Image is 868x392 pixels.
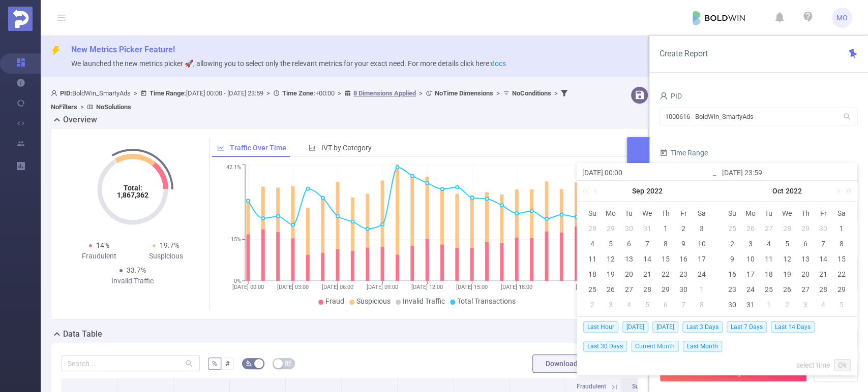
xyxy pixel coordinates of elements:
td: September 5, 2022 [602,236,620,251]
td: September 20, 2022 [620,267,638,282]
span: Fr [674,209,693,218]
td: October 7, 2022 [674,297,693,312]
div: 30 [623,222,635,235]
div: 5 [641,299,653,311]
div: 3 [744,238,757,250]
span: BoldWin_SmartyAds [DATE] 00:00 - [DATE] 23:59 +00:00 [51,89,570,111]
td: September 29, 2022 [796,221,814,236]
td: October 15, 2022 [832,251,851,267]
span: PID [660,92,682,100]
td: September 19, 2022 [602,267,620,282]
div: Fraudulent [66,251,133,262]
td: October 10, 2022 [741,251,760,267]
div: 22 [835,268,848,280]
span: % [212,360,217,368]
span: > [131,89,140,97]
span: Sa [832,209,851,218]
div: 23 [726,283,738,296]
span: Th [656,209,674,218]
span: > [493,89,503,97]
tspan: [DATE] 03:00 [277,284,309,290]
span: > [416,89,426,97]
td: September 2, 2022 [674,221,693,236]
th: Sat [832,206,851,221]
div: 29 [605,222,617,235]
tspan: [DATE] 06:00 [322,284,353,290]
td: November 3, 2022 [796,297,814,312]
td: October 8, 2022 [832,236,851,251]
td: October 23, 2022 [723,282,741,297]
div: 3 [799,299,811,311]
td: October 28, 2022 [814,282,832,297]
span: Su [723,209,741,218]
td: September 27, 2022 [760,221,778,236]
a: select time [796,355,830,375]
div: Suspicious [133,251,200,262]
div: 8 [659,238,671,250]
td: September 24, 2022 [693,267,711,282]
div: 1 [763,299,775,311]
tspan: 1,867,362 [117,191,148,199]
th: Fri [814,206,832,221]
td: October 3, 2022 [602,297,620,312]
td: October 11, 2022 [760,251,778,267]
td: October 30, 2022 [723,297,741,312]
div: 27 [763,222,775,235]
div: 28 [781,222,793,235]
div: 13 [799,253,811,265]
th: Fri [674,206,693,221]
th: Wed [638,206,656,221]
span: Fraud [325,297,344,305]
a: 2022 [785,181,803,201]
td: September 15, 2022 [656,251,674,267]
div: 2 [586,299,598,311]
span: Time Range [660,149,708,157]
div: 29 [799,222,811,235]
span: Suspicious [356,297,391,305]
span: Last 30 Days [583,341,627,352]
button: Download PDF [532,354,606,373]
div: 26 [744,222,757,235]
td: November 5, 2022 [832,297,851,312]
span: Tu [620,209,638,218]
span: We launched the new metrics picker 🚀, allowing you to select only the relevant metrics for your e... [71,59,506,68]
a: Last year (Control + left) [581,181,594,201]
div: 25 [763,283,775,296]
span: Fraudulent [576,383,606,390]
div: 5 [835,299,848,311]
u: 8 Dimensions Applied [353,89,416,97]
tspan: [DATE] 09:00 [367,284,398,290]
td: October 3, 2022 [741,236,760,251]
td: October 31, 2022 [741,297,760,312]
div: 16 [677,253,690,265]
div: 7 [817,238,829,250]
div: 4 [817,299,829,311]
td: September 7, 2022 [638,236,656,251]
div: 5 [605,238,617,250]
div: 13 [623,253,635,265]
span: > [77,103,87,111]
div: 31 [641,222,653,235]
td: September 29, 2022 [656,282,674,297]
td: October 19, 2022 [778,267,796,282]
td: November 4, 2022 [814,297,832,312]
span: > [551,89,561,97]
div: 12 [605,253,617,265]
div: 25 [586,283,598,296]
td: September 26, 2022 [741,221,760,236]
b: No Time Dimensions [435,89,493,97]
a: Sep [631,181,645,201]
th: Sun [583,206,602,221]
span: 33.7% [127,266,146,274]
tspan: 15% [231,237,241,243]
tspan: [DATE] 00:00 [232,284,264,290]
span: # [225,360,230,368]
div: 25 [726,222,738,235]
a: docs [491,59,506,68]
input: Search... [62,355,200,371]
td: October 2, 2022 [583,297,602,312]
span: Sa [693,209,711,218]
td: October 18, 2022 [760,267,778,282]
td: September 30, 2022 [674,282,693,297]
th: Sun [723,206,741,221]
